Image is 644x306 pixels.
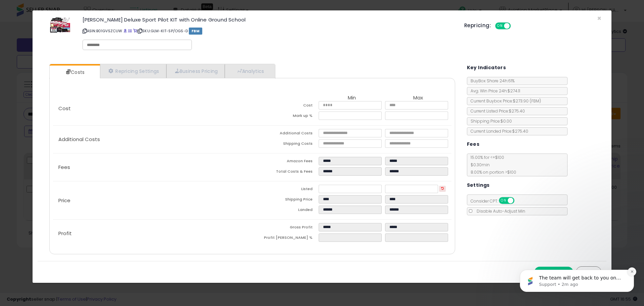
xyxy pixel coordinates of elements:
iframe: Intercom notifications message [510,227,644,303]
p: Additional Costs [53,137,252,142]
span: ( FBM ) [530,98,541,104]
span: 8.00 % on portion > $100 [467,169,516,175]
p: Fees [53,165,252,170]
th: Max [385,95,451,101]
p: Price [53,198,252,203]
span: Current Landed Price: $275.40 [467,128,528,134]
a: BuyBox page [123,28,127,34]
td: Profit [PERSON_NAME] % [252,233,319,244]
a: Repricing Settings [100,64,166,78]
span: Current Listed Price: $275.40 [467,108,525,114]
span: × [597,13,601,23]
span: OFF [513,198,524,204]
td: Shipping Costs [252,139,319,150]
span: FBM [189,28,202,35]
span: Disable Auto-Adjust Min [473,208,525,214]
div: message notification from Support, 2m ago. The team will get back to you on this. Our usual reply... [10,42,124,64]
h5: Settings [467,181,490,189]
h3: [PERSON_NAME] Deluxe Sport Pilot KIT with Online Ground School [83,17,454,22]
td: Landed [252,206,319,216]
button: Dismiss notification [118,40,126,49]
p: The team will get back to you on this. Our usual reply time is a few minutes. You'll get replies ... [29,47,116,54]
td: Additional Costs [252,129,319,139]
a: Your listing only [133,28,137,34]
h5: Fees [467,140,480,148]
td: Cost [252,101,319,112]
img: Profile image for Support [15,48,26,59]
span: OFF [510,23,521,29]
p: Cost [53,106,252,111]
span: Consider CPT: [467,198,523,204]
td: Gross Profit [252,223,319,233]
span: 15.00 % for <= $100 [467,155,516,175]
span: ON [499,198,508,204]
span: $273.90 [513,98,541,104]
td: Total Costs & Fees [252,167,319,178]
span: BuyBox Share 24h: 61% [467,78,515,84]
span: Current Buybox Price: [467,98,541,104]
a: All offer listings [128,28,132,34]
p: Message from Support, sent 2m ago [29,54,116,60]
span: ON [496,23,504,29]
td: Shipping Price [252,195,319,206]
a: Business Pricing [166,64,225,78]
p: ASIN: B01GVSZCUW | SKU: GLM-KIT-SP/OGS-D [83,26,454,36]
h5: Repricing: [464,23,491,28]
a: Costs [50,65,99,79]
span: Avg. Win Price 24h: $274.11 [467,88,520,94]
td: Mark up % [252,112,319,122]
span: $0.30 min [467,162,490,168]
h5: Key Indicators [467,63,506,72]
td: Listed [252,185,319,195]
th: Min [319,95,385,101]
span: Shipping Price: $0.00 [467,118,512,124]
a: Analytics [225,64,274,78]
p: Profit [53,231,252,236]
td: Amazon Fees [252,157,319,167]
img: 51VmbqclUpL._SL60_.jpg [50,17,70,33]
